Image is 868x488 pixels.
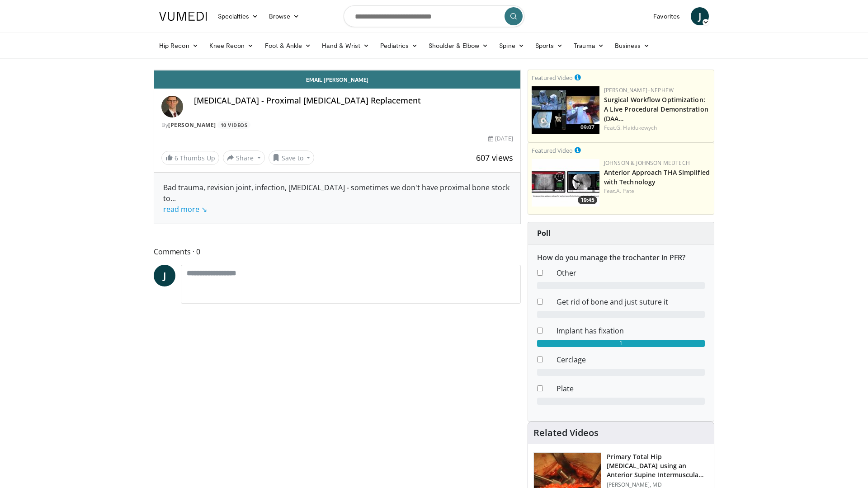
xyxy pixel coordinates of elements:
button: Save to [269,150,315,165]
a: Surgical Workflow Optimization: A Live Procedural Demonstration (DAA… [604,95,708,123]
div: 1 [537,340,705,347]
a: Hip Recon [154,37,204,55]
a: Browse [264,7,305,25]
a: Knee Recon [204,37,259,55]
span: 19:45 [578,196,597,204]
dd: Plate [550,383,712,394]
h4: Related Videos [533,427,599,438]
a: Business [609,37,656,55]
a: Pediatrics [375,37,423,55]
a: Anterior Approach THA Simplified with Technology [604,168,710,186]
dd: Other [550,267,712,278]
video-js: Video Player [154,70,520,70]
a: [PERSON_NAME] [168,121,216,129]
a: Spine [494,37,529,55]
div: By [161,121,513,129]
a: Favorites [648,7,685,25]
h6: How do you manage the trochanter in PFR? [537,253,705,262]
a: Sports [530,37,569,55]
a: A. Patel [616,187,636,195]
a: Foot & Ankle [259,37,317,55]
h3: Primary Total Hip [MEDICAL_DATA] using an Anterior Supine Intermuscula… [607,452,708,479]
a: 10 Videos [217,121,250,129]
div: Feat. [604,187,710,195]
a: Specialties [212,7,264,25]
a: G. Haidukewych [616,124,657,131]
strong: Poll [537,228,551,238]
a: Johnson & Johnson MedTech [604,159,690,167]
div: Bad trauma, revision joint, infection, [MEDICAL_DATA] - sometimes we don't have proximal bone sto... [163,182,511,215]
span: 6 [175,154,178,162]
img: Avatar [161,96,183,117]
button: Share [223,150,265,165]
a: Email [PERSON_NAME] [154,70,520,89]
input: Search topics, interventions [344,5,524,27]
a: [PERSON_NAME]+Nephew [604,86,674,94]
a: 09:07 [532,86,599,134]
span: Comments 0 [154,246,521,258]
h4: [MEDICAL_DATA] - Proximal [MEDICAL_DATA] Replacement [194,96,513,106]
dd: Implant has fixation [550,325,712,336]
a: Shoulder & Elbow [423,37,494,55]
div: Feat. [604,124,710,132]
small: Featured Video [532,146,573,155]
img: VuMedi Logo [159,12,207,21]
span: 09:07 [578,123,597,131]
dd: Cerclage [550,354,712,365]
a: read more ↘ [163,204,207,214]
img: bcfc90b5-8c69-4b20-afee-af4c0acaf118.150x105_q85_crop-smart_upscale.jpg [532,86,599,134]
a: Hand & Wrist [316,37,375,55]
span: 607 views [476,152,513,163]
a: J [154,265,175,286]
dd: Get rid of bone and just suture it [550,296,712,307]
a: J [691,7,709,25]
div: [DATE] [488,135,513,143]
small: Featured Video [532,74,573,82]
img: 06bb1c17-1231-4454-8f12-6191b0b3b81a.150x105_q85_crop-smart_upscale.jpg [532,159,599,206]
a: 19:45 [532,159,599,206]
a: Trauma [568,37,609,55]
a: 6 Thumbs Up [161,151,219,165]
